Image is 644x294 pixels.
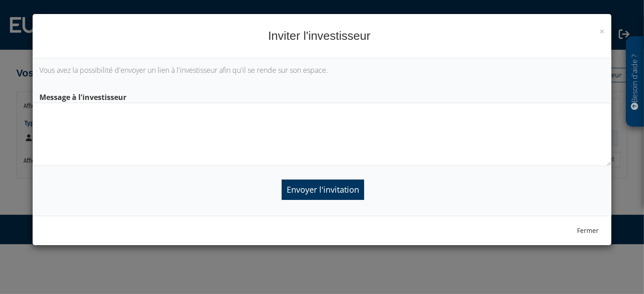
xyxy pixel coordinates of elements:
[599,25,605,38] span: ×
[571,223,605,238] button: Fermer
[630,41,640,123] p: Besoin d'aide ?
[39,28,605,44] h4: Inviter l'investisseur
[33,89,611,103] label: Message à l'investisseur
[282,180,364,200] input: Envoyer l'invitation
[39,65,605,76] p: Vous avez la possibilité d'envoyer un lien à l'investisseur afin qu'il se rende sur son espace.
